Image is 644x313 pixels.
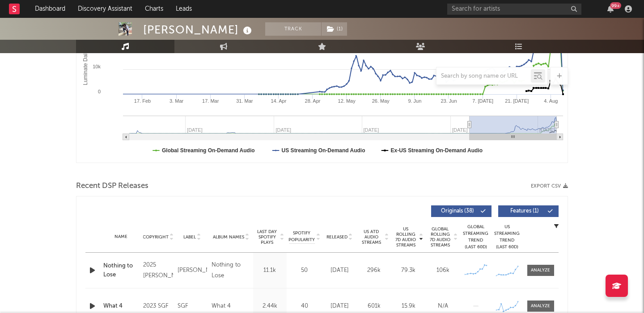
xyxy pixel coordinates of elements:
span: Last Day Spotify Plays [255,229,279,245]
input: Search for artists [447,4,581,15]
div: [PERSON_NAME] [178,265,207,276]
text: 17. Feb [134,98,151,104]
text: Luminate Daily Streams [82,28,89,85]
button: Originals(38) [431,205,491,217]
span: Global Rolling 7D Audio Streams [428,226,453,248]
div: 99 + [610,2,621,9]
a: What 4 [103,302,139,311]
button: Export CSV [531,184,568,189]
div: US Streaming Trend (Last 60D) [494,224,521,250]
text: 10k [93,64,101,69]
text: 17. Mar [202,98,219,104]
text: 7. [DATE] [472,98,493,104]
span: Originals ( 38 ) [437,209,478,214]
div: 79.3k [394,266,424,275]
div: 296k [359,266,389,275]
div: Name [103,234,139,240]
span: Features ( 1 ) [504,209,545,214]
text: 4. Aug [544,98,558,104]
button: Features(1) [498,205,559,217]
text: 23. Jun [441,98,457,104]
div: What 4 [212,301,231,312]
button: Track [265,22,321,36]
div: 2023 SGF [143,301,173,312]
div: 2025 [PERSON_NAME] [143,260,173,281]
text: 21. [DATE] [505,98,529,104]
button: (1) [322,22,347,36]
span: US ATD Audio Streams [359,229,384,245]
span: ( 1 ) [321,22,347,36]
text: Ex-US Streaming On-Demand Audio [391,147,483,154]
span: US Rolling 7D Audio Streams [394,226,418,248]
div: [DATE] [325,302,355,311]
span: Copyright [143,234,169,240]
div: 601k [359,302,389,311]
span: Album Names [213,234,244,240]
span: Recent DSP Releases [76,181,148,192]
text: 9. Jun [408,98,421,104]
text: Global Streaming On-Demand Audio [162,147,255,154]
div: Global Streaming Trend (Last 60D) [462,224,489,250]
div: 2.44k [255,302,284,311]
text: 0 [98,89,101,94]
span: Label [183,234,196,240]
text: 26. May [372,98,390,104]
div: 50 [289,266,320,275]
div: 106k [428,266,458,275]
div: N/A [428,302,458,311]
span: Spotify Popularity [288,230,315,243]
text: 3. Mar [169,98,184,104]
input: Search by song name or URL [436,73,531,80]
div: 11.1k [255,266,284,275]
a: Nothing to Lose [103,262,139,279]
div: 15.9k [394,302,424,311]
span: Released [326,234,347,240]
text: 31. Mar [236,98,253,104]
button: 99+ [607,5,614,13]
div: [DATE] [325,266,355,275]
text: 12. May [338,98,356,104]
text: 28. Apr [305,98,321,104]
div: Nothing to Lose [212,260,251,281]
text: US Streaming On-Demand Audio [282,147,365,154]
div: 40 [289,302,320,311]
div: [PERSON_NAME] [143,22,254,37]
div: SGF [178,301,207,312]
text: 14. Apr [271,98,287,104]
